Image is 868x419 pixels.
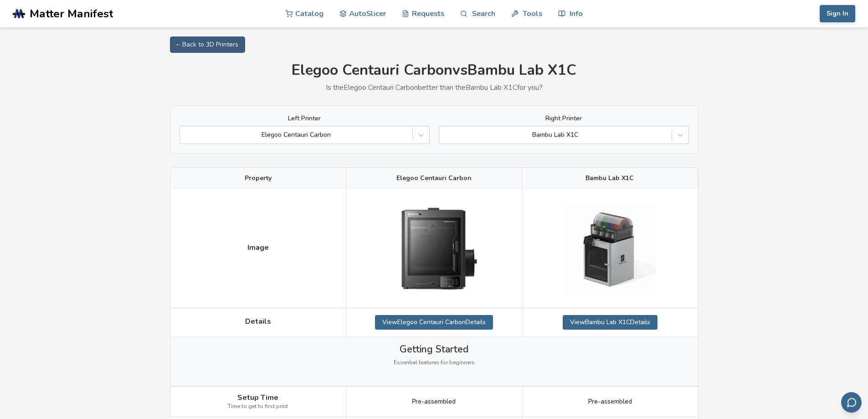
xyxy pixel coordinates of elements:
a: ViewElegoo Centauri CarbonDetails [375,315,493,330]
span: Getting Started [400,344,468,355]
span: Matter Manifest [30,7,113,20]
span: Property [245,175,272,182]
span: Essential features for beginners [394,360,475,366]
span: Bambu Lab X1C [586,175,634,182]
button: Send feedback via email [841,392,862,413]
label: Right Printer [439,115,689,122]
span: Pre-assembled [412,398,456,405]
p: Is the Elegoo Centauri Carbon better than the Bambu Lab X1C for you? [170,83,699,92]
span: Details [245,317,271,326]
a: ViewBambu Lab X1CDetails [563,315,657,330]
a: ← Back to 3D Printers [170,36,245,53]
span: Setup Time [237,393,278,402]
span: Time to get to first print [228,403,288,410]
h1: Elegoo Centauri Carbon vs Bambu Lab X1C [170,62,699,79]
img: Bambu Lab X1C [565,203,656,294]
img: Elegoo Centauri Carbon [388,196,479,300]
span: Elegoo Centauri Carbon [396,175,472,182]
button: Sign In [820,5,855,22]
input: Bambu Lab X1C [444,131,446,139]
label: Left Printer [180,115,430,122]
span: Image [247,243,269,252]
span: Pre-assembled [588,398,632,405]
input: Elegoo Centauri Carbon [185,131,186,139]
